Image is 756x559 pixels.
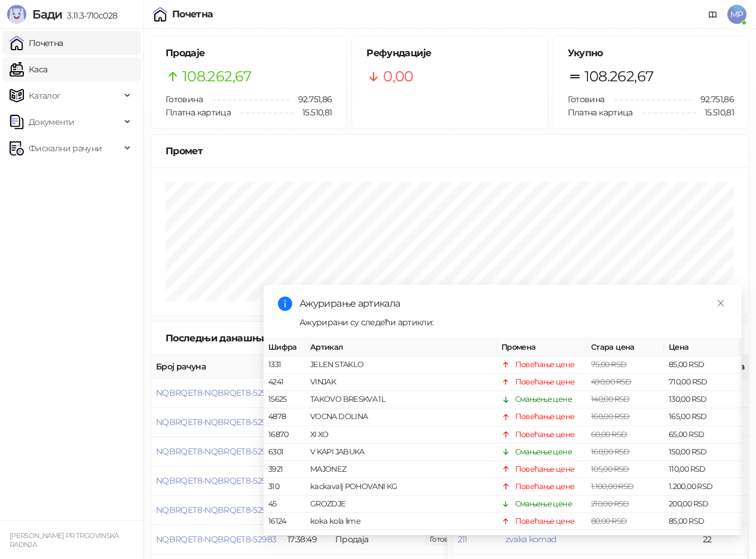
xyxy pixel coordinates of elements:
span: close [717,299,725,307]
a: Документација [703,5,723,24]
td: JELEN STAKLO [305,356,497,374]
td: 85,00 RSD [664,356,742,374]
td: 1.200,00 RSD [664,478,742,496]
td: VOCNA DOLINA [305,408,497,426]
button: NQBRQET8-NQBRQET8-52987 [156,417,276,427]
td: 16870 [264,426,305,443]
div: Повећање цене [515,376,575,388]
td: 230,00 RSD [664,530,742,548]
span: 108.262,67 [584,65,654,88]
button: NQBRQET8-NQBRQET8-52984 [156,505,277,515]
td: 3921 [264,461,305,478]
th: Стара цена [586,339,664,356]
div: Смањење цене [515,393,572,405]
span: 92.751,86 [692,93,734,106]
span: info-circle [278,297,292,311]
div: Последњи данашњи рачуни [166,331,325,346]
span: Готовина [568,94,605,105]
div: Повећање цене [515,428,575,440]
a: Close [714,297,727,310]
span: 490,00 RSD [591,377,632,386]
td: V KAPI JABUKA [305,444,497,461]
span: 92.751,86 [290,93,332,106]
span: 0,00 [383,65,413,88]
td: 150,00 RSD [664,444,742,461]
td: 310 [264,478,305,496]
td: 710,00 RSD [664,374,742,391]
button: NQBRQET8-NQBRQET8-52988 [156,387,277,398]
span: NQBRQET8-NQBRQET8-52985 [156,475,276,486]
div: Повећање цене [515,481,575,493]
th: Артикал [305,339,497,356]
div: Ажурирани су следећи артикли: [299,316,727,329]
th: Шифра [264,339,305,356]
div: Повећање цене [515,533,575,545]
img: Logo [7,5,26,24]
td: VINJAK [305,374,497,391]
th: Број рачуна [151,355,283,378]
span: Бади [32,7,62,22]
td: 165,00 RSD [664,408,742,426]
span: 140,00 RSD [591,395,630,404]
span: 80,00 RSD [591,517,627,526]
span: 15.510,81 [294,106,332,119]
td: 110,00 RSD [664,461,742,478]
td: 4878 [264,408,305,426]
span: Платна картица [166,107,231,118]
span: MP [727,5,746,24]
td: 15625 [264,391,305,408]
span: Фискални рачуни [29,136,102,160]
th: Промена [497,339,586,356]
td: GROZDJE [305,496,497,513]
a: Почетна [10,31,63,55]
td: 6301 [264,444,305,461]
div: Повећање цене [515,359,575,371]
div: Повећање цене [515,515,575,527]
td: 130,00 RSD [664,391,742,408]
span: 105,00 RSD [591,465,629,474]
td: 85,00 RSD [664,513,742,530]
a: Каса [10,57,47,81]
div: Повећање цене [515,411,575,423]
td: koka kola lime [305,513,497,530]
button: NQBRQET8-NQBRQET8-52983 [156,534,276,545]
span: Готовина [166,94,203,105]
div: Смањење цене [515,446,572,458]
h5: Укупно [568,46,734,60]
td: MAJONEZ [305,461,497,478]
small: [PERSON_NAME] PR TRGOVINSKA RADNJA [10,531,119,549]
h5: Продаје [166,46,332,60]
span: 108.262,67 [182,65,252,88]
th: Цена [664,339,742,356]
td: mleko moja kravica 1.5 [305,530,497,548]
button: NQBRQET8-NQBRQET8-52986 [156,446,277,457]
span: 160,00 RSD [591,447,630,456]
span: 210,00 RSD [591,499,629,508]
div: Почетна [172,10,213,19]
span: 75,00 RSD [591,360,626,369]
td: kackavalj POHOVANI KG [305,478,497,496]
td: 200,00 RSD [664,496,742,513]
td: 4241 [264,374,305,391]
span: 160,00 RSD [591,412,630,421]
td: TAKOVO BRESKVA 1L [305,391,497,408]
span: Каталог [29,84,61,108]
span: Платна картица [568,107,633,118]
td: 5993 [264,530,305,548]
span: 220,00 RSD [591,534,630,543]
td: XI XO [305,426,497,443]
div: Промет [166,143,734,158]
span: 60,00 RSD [591,429,627,438]
div: Повећање цене [515,463,575,475]
td: 65,00 RSD [664,426,742,443]
span: 15.510,81 [696,106,734,119]
span: 1.100,00 RSD [591,482,633,491]
div: Ажурирање артикала [299,297,727,311]
td: 45 [264,496,305,513]
h5: Рефундације [366,46,532,60]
